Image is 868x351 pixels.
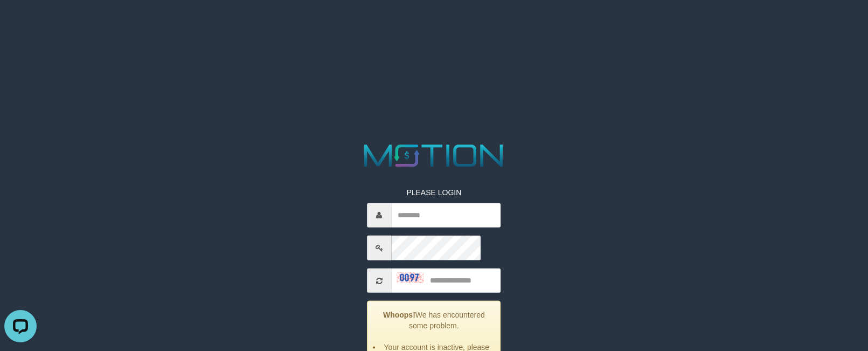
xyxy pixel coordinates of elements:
img: MOTION_logo.png [358,141,510,171]
img: captcha [397,272,423,283]
p: PLEASE LOGIN [367,187,501,197]
button: Open LiveChat chat widget [4,4,37,37]
strong: Whoops! [383,311,415,319]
